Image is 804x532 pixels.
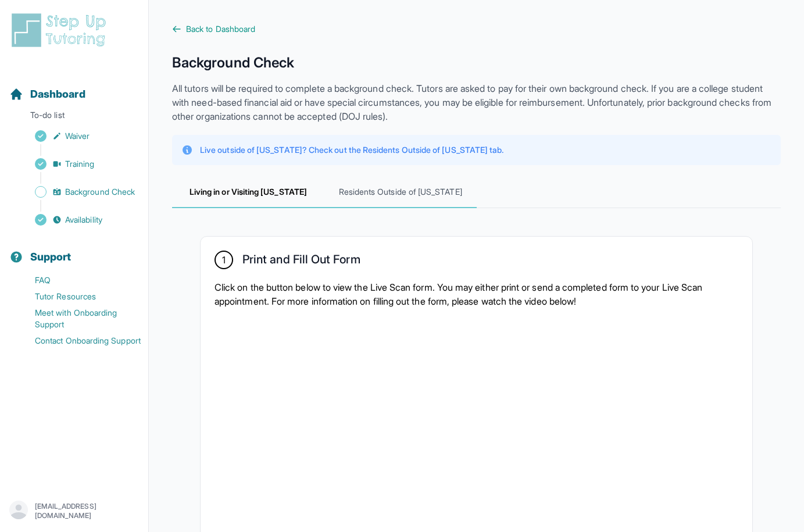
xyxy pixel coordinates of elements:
[5,67,144,107] button: Dashboard
[9,128,148,144] a: Waiver
[242,252,360,271] h2: Print and Fill Out Form
[35,502,139,520] p: [EMAIL_ADDRESS][DOMAIN_NAME]
[30,86,85,102] span: Dashboard
[9,333,148,349] a: Contact Onboarding Support
[65,214,102,226] span: Availability
[65,130,90,142] span: Waiver
[9,288,148,305] a: Tutor Resources
[9,305,148,333] a: Meet with Onboarding Support
[222,253,226,267] span: 1
[9,12,113,49] img: logo
[172,81,781,123] p: All tutors will be required to complete a background check. Tutors are asked to pay for their own...
[9,86,85,102] a: Dashboard
[5,109,144,126] p: To-do list
[30,249,72,265] span: Support
[172,23,781,35] a: Back to Dashboard
[65,158,95,170] span: Training
[9,501,139,522] button: [EMAIL_ADDRESS][DOMAIN_NAME]
[186,23,255,35] span: Back to Dashboard
[5,230,144,270] button: Support
[9,272,148,288] a: FAQ
[9,212,148,228] a: Availability
[9,184,148,200] a: Background Check
[172,177,324,208] span: Living in or Visiting [US_STATE]
[9,156,148,172] a: Training
[172,53,781,72] h1: Background Check
[324,177,477,208] span: Residents Outside of [US_STATE]
[65,186,135,198] span: Background Check
[200,144,503,156] p: Live outside of [US_STATE]? Check out the Residents Outside of [US_STATE] tab.
[215,280,738,308] p: Click on the button below to view the Live Scan form. You may either print or send a completed fo...
[172,177,781,208] nav: Tabs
